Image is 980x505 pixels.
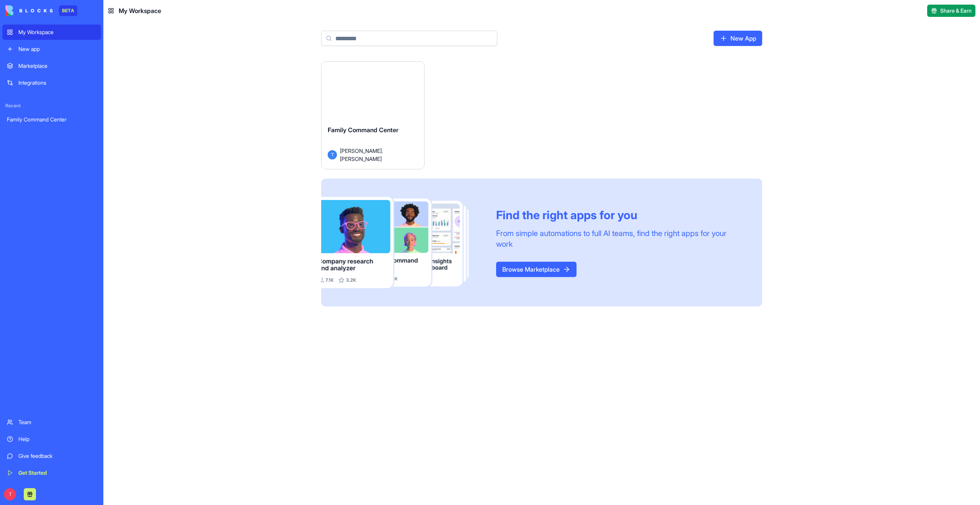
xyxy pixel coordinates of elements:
div: New app [18,45,96,53]
span: T [328,150,337,159]
a: Marketplace [2,58,101,74]
a: BETA [5,5,77,16]
div: Help [18,435,96,443]
span: Recent [2,103,101,109]
img: logo [5,5,53,16]
a: Help [2,431,101,447]
span: Share & Earn [940,7,972,15]
div: BETA [59,5,77,16]
div: Get Started [18,469,96,477]
div: Team [18,418,96,426]
button: Share & Earn [927,5,975,17]
span: [PERSON_NAME].[PERSON_NAME] [340,147,412,163]
span: Family Command Center [328,126,399,134]
a: Get Started [2,465,101,480]
div: Find the right apps for you [496,208,744,222]
a: Family Command CenterT[PERSON_NAME].[PERSON_NAME] [321,61,425,169]
a: My Workspace [2,25,101,40]
img: Frame_181_egmpey.png [321,197,484,289]
div: Integrations [18,79,96,87]
div: Give feedback [18,452,96,460]
span: My Workspace [119,6,161,15]
a: Integrations [2,75,101,90]
a: New App [714,31,762,46]
span: T [4,488,16,500]
div: Family Command Center [7,116,96,123]
a: Give feedback [2,448,101,464]
a: Browse Marketplace [496,262,577,277]
div: Marketplace [18,62,96,70]
a: New app [2,41,101,57]
a: Family Command Center [2,112,101,127]
a: Team [2,415,101,430]
div: My Workspace [18,28,96,36]
div: From simple automations to full AI teams, find the right apps for your work [496,228,744,249]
